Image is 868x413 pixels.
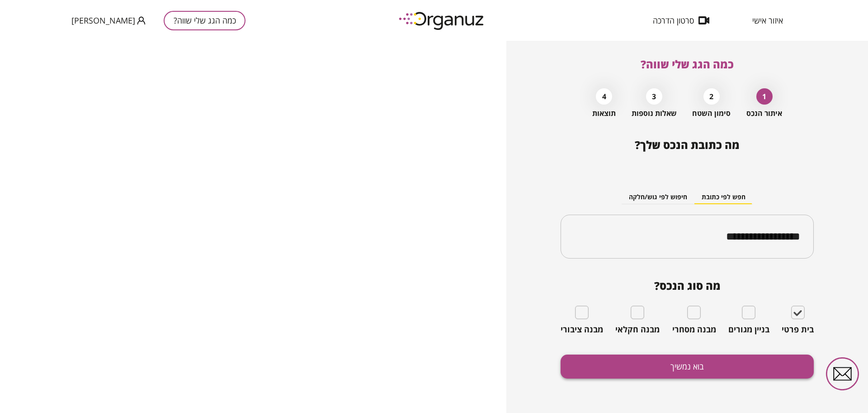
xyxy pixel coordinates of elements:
[561,325,603,335] span: מבנה ציבורי
[703,88,720,105] div: 2
[782,325,814,335] span: בית פרטי
[728,325,769,335] span: בניין מגורים
[71,16,135,25] span: [PERSON_NAME]
[641,57,734,72] span: כמה הגג שלי שווה?
[632,109,677,118] span: שאלות נוספות
[646,88,662,105] div: 3
[622,191,694,204] button: חיפוש לפי גוש/חלקה
[164,11,245,30] button: כמה הגג שלי שווה?
[653,16,694,25] span: סרטון הדרכה
[592,109,616,118] span: תוצאות
[561,355,814,379] button: בוא נמשיך
[639,16,723,25] button: סרטון הדרכה
[561,279,814,292] span: מה סוג הנכס?
[672,325,716,335] span: מבנה מסחרי
[596,88,612,105] div: 4
[71,15,146,26] button: [PERSON_NAME]
[746,109,782,118] span: איתור הנכס
[635,137,740,152] span: מה כתובת הנכס שלך?
[756,88,773,105] div: 1
[615,325,660,335] span: מבנה חקלאי
[739,16,797,25] button: איזור אישי
[392,8,492,33] img: logo
[692,109,731,118] span: סימון השטח
[752,16,783,25] span: איזור אישי
[694,191,753,204] button: חפש לפי כתובת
